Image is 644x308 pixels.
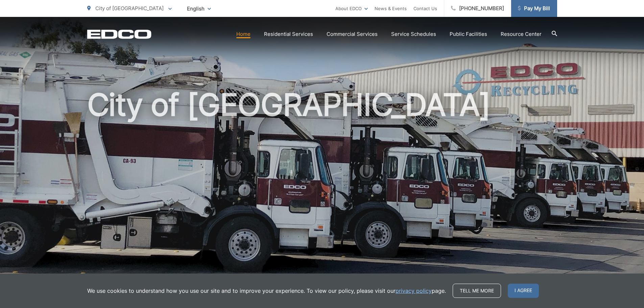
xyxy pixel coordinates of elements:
span: Pay My Bill [518,4,550,13]
a: Public Facilities [450,30,487,38]
span: I agree [508,284,539,298]
a: Residential Services [264,30,313,38]
a: Contact Us [413,4,437,13]
a: About EDCO [335,4,368,13]
h1: City of [GEOGRAPHIC_DATA] [87,88,557,302]
span: English [182,3,216,15]
a: News & Events [375,4,407,13]
a: EDCD logo. Return to the homepage. [87,29,151,39]
p: We use cookies to understand how you use our site and to improve your experience. To view our pol... [87,287,446,295]
a: Service Schedules [391,30,436,38]
a: Commercial Services [327,30,378,38]
span: City of [GEOGRAPHIC_DATA] [95,5,164,11]
a: Tell me more [453,284,501,298]
a: privacy policy [396,287,432,295]
a: Resource Center [501,30,542,38]
a: Home [236,30,251,38]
